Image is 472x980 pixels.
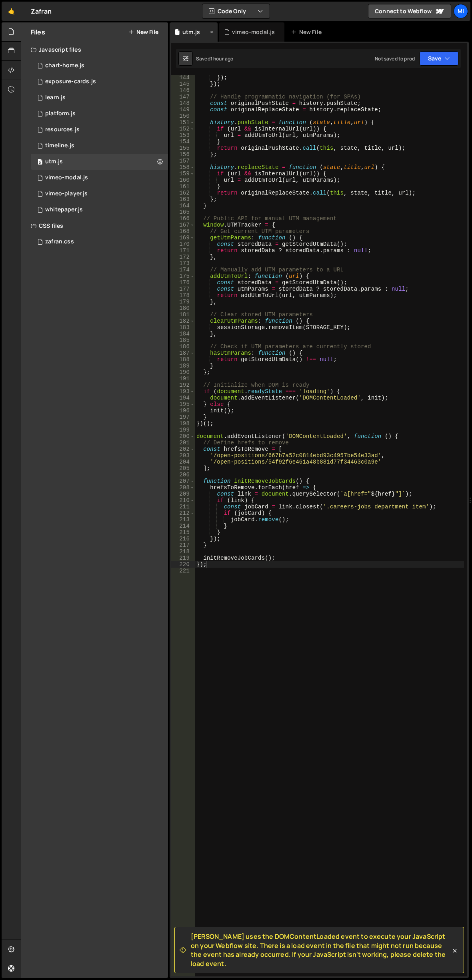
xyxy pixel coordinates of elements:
span: 0 [38,159,42,166]
div: 158 [171,164,195,171]
div: 192 [171,382,195,388]
div: 174 [171,267,195,273]
div: 218 [171,548,195,555]
div: whitepaper.js [45,206,83,213]
div: platform.js [45,110,76,117]
div: 205 [171,465,195,472]
div: 180 [171,305,195,311]
div: 211 [171,504,195,510]
div: 172 [171,254,195,260]
div: Javascript files [21,42,168,58]
div: vimeo-player.js [45,190,88,197]
div: chart-home.js [45,62,84,69]
div: resources.js [45,126,80,133]
div: 15065/43858.js [31,106,168,122]
div: 171 [171,247,195,254]
div: 15065/40153.js [31,170,168,186]
div: 1 hour ago [210,55,234,62]
div: 187 [171,350,195,356]
h2: Files [31,28,45,36]
div: 191 [171,376,195,382]
div: 198 [171,420,195,427]
div: 207 [171,478,195,484]
div: 220 [171,561,195,568]
div: 189 [171,363,195,369]
div: 147 [171,94,195,100]
button: Save [420,51,458,66]
span: [PERSON_NAME] uses the DOMContentLoaded event to execute your JavaScript on your Webflow site. Th... [191,932,451,968]
div: Zafran [31,6,52,16]
div: 186 [171,343,195,350]
div: Not saved to prod [375,55,415,62]
div: New File [291,28,324,36]
div: 15065/44383.js [31,90,168,106]
div: 165 [171,209,195,215]
div: 163 [171,196,195,203]
div: 212 [171,510,195,516]
div: vimeo-modal.js [45,174,88,181]
div: Saved [196,55,233,62]
div: 146 [171,87,195,94]
div: 183 [171,324,195,331]
button: Code Only [202,4,270,18]
div: 15065/39361.js [31,122,168,138]
div: 188 [171,356,195,363]
div: 173 [171,260,195,267]
a: Mi [454,4,468,18]
div: 178 [171,292,195,299]
div: 185 [171,337,195,343]
div: 179 [171,299,195,305]
div: 155 [171,145,195,151]
div: 160 [171,177,195,183]
div: 161 [171,183,195,190]
div: 182 [171,318,195,324]
div: 176 [171,279,195,286]
div: vimeo-modal.js [232,28,275,36]
div: 153 [171,132,195,139]
div: 196 [171,408,195,414]
div: 148 [171,100,195,106]
div: 206 [171,472,195,478]
div: 181 [171,311,195,318]
div: 177 [171,286,195,292]
div: 213 [171,516,195,523]
div: 221 [171,568,195,574]
div: 15065/40618.js [31,138,168,154]
div: 15065/42702.js [31,154,168,170]
div: 169 [171,235,195,241]
div: 151 [171,119,195,126]
div: 202 [171,446,195,452]
div: 15065/40173.js [31,74,168,90]
div: 156 [171,151,195,158]
div: 219 [171,555,195,561]
div: 149 [171,106,195,113]
div: timeline.js [45,142,74,149]
div: 208 [171,484,195,491]
div: 170 [171,241,195,247]
div: 168 [171,228,195,235]
div: 217 [171,542,195,548]
div: 194 [171,395,195,401]
div: zafran.css [45,238,74,245]
div: 150 [171,113,195,119]
div: 209 [171,491,195,497]
div: 167 [171,222,195,228]
div: 15065/40248.js [31,186,168,202]
div: utm.js [45,158,63,165]
div: 164 [171,203,195,209]
div: 214 [171,523,195,529]
div: 216 [171,536,195,542]
div: 15065/44720.css [31,234,168,250]
div: 15065/40620.js [31,202,168,218]
div: 199 [171,427,195,433]
div: 200 [171,433,195,440]
a: Connect to Webflow [368,4,451,18]
div: 190 [171,369,195,376]
div: utm.js [182,28,200,36]
div: 215 [171,529,195,536]
div: 204 [171,459,195,465]
div: 152 [171,126,195,132]
a: 🤙 [2,2,21,21]
button: New File [128,29,158,35]
div: 197 [171,414,195,420]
